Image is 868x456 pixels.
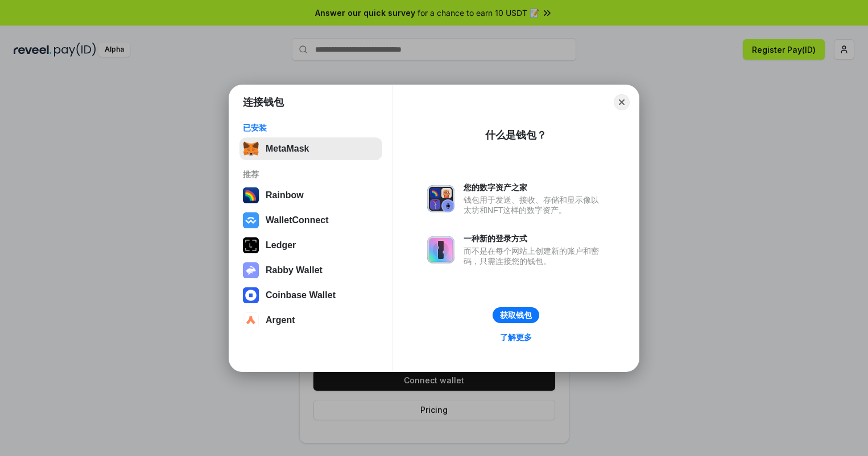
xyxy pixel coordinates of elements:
button: WalletConnect [239,209,382,232]
a: 了解更多 [493,330,539,345]
img: svg+xml,%3Csvg%20xmlns%3D%22http%3A%2F%2Fwww.w3.org%2F2000%2Fsvg%22%20fill%3D%22none%22%20viewBox... [427,185,454,212]
img: svg+xml,%3Csvg%20width%3D%2228%22%20height%3D%2228%22%20viewBox%3D%220%200%2028%2028%22%20fill%3D... [243,212,259,228]
div: 钱包用于发送、接收、存储和显示像以太坊和NFT这样的数字资产。 [464,195,605,215]
button: Ledger [239,234,382,257]
button: Rabby Wallet [239,259,382,282]
div: Rabby Wallet [266,265,323,275]
img: svg+xml,%3Csvg%20xmlns%3D%22http%3A%2F%2Fwww.w3.org%2F2000%2Fsvg%22%20fill%3D%22none%22%20viewBox... [243,262,259,278]
button: Argent [239,309,382,332]
button: MetaMask [239,137,382,160]
div: 了解更多 [500,332,532,342]
button: 获取钱包 [493,307,539,323]
img: svg+xml,%3Csvg%20xmlns%3D%22http%3A%2F%2Fwww.w3.org%2F2000%2Fsvg%22%20width%3D%2228%22%20height%3... [243,237,259,253]
button: Coinbase Wallet [239,284,382,307]
img: svg+xml,%3Csvg%20fill%3D%22none%22%20height%3D%2233%22%20viewBox%3D%220%200%2035%2033%22%20width%... [243,141,259,157]
div: MetaMask [266,144,309,154]
div: Coinbase Wallet [266,290,336,300]
div: Argent [266,315,295,325]
div: 什么是钱包？ [485,128,547,142]
div: 获取钱包 [500,310,532,320]
img: svg+xml,%3Csvg%20width%3D%22120%22%20height%3D%22120%22%20viewBox%3D%220%200%20120%20120%22%20fil... [243,187,259,203]
img: svg+xml,%3Csvg%20width%3D%2228%22%20height%3D%2228%22%20viewBox%3D%220%200%2028%2028%22%20fill%3D... [243,312,259,328]
div: 一种新的登录方式 [464,233,605,244]
div: Ledger [266,240,296,250]
img: svg+xml,%3Csvg%20xmlns%3D%22http%3A%2F%2Fwww.w3.org%2F2000%2Fsvg%22%20fill%3D%22none%22%20viewBox... [427,236,454,263]
button: Close [614,94,630,110]
img: svg+xml,%3Csvg%20width%3D%2228%22%20height%3D%2228%22%20viewBox%3D%220%200%2028%2028%22%20fill%3D... [243,287,259,303]
div: 已安装 [243,123,379,133]
div: Rainbow [266,190,304,200]
div: 推荐 [243,169,379,179]
div: 而不是在每个网站上创建新的账户和密码，只需连接您的钱包。 [464,246,605,266]
div: 您的数字资产之家 [464,182,605,193]
h1: 连接钱包 [243,95,284,109]
div: WalletConnect [266,215,329,225]
button: Rainbow [239,184,382,207]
